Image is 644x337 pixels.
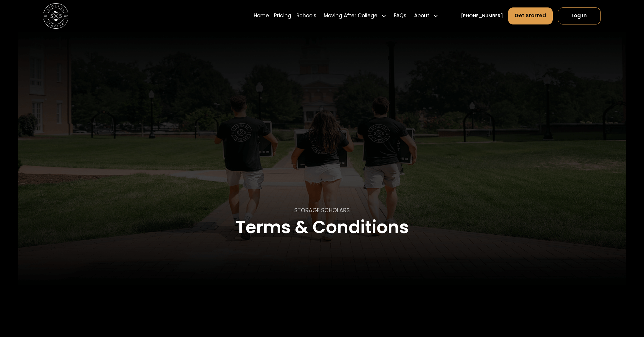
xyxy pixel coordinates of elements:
div: Moving After College [324,12,377,20]
h1: Terms & Conditions [236,218,409,237]
div: About [414,12,429,20]
p: STORAGE SCHOLARS [294,206,350,215]
a: Home [254,7,269,25]
a: Schools [296,7,316,25]
img: Storage Scholars main logo [43,3,69,29]
div: Moving After College [321,7,389,25]
a: Get Started [508,7,553,24]
a: Log In [558,7,601,24]
a: FAQs [394,7,406,25]
div: About [411,7,441,25]
a: [PHONE_NUMBER] [461,13,503,19]
a: Pricing [274,7,291,25]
